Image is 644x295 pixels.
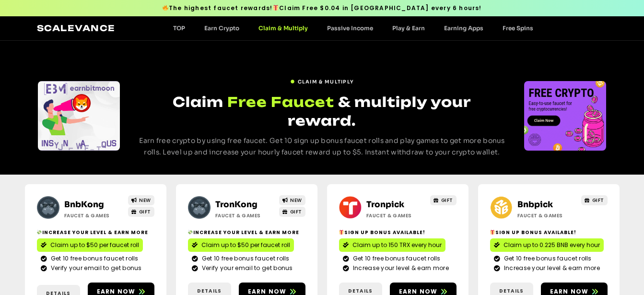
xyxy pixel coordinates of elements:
[201,241,290,249] span: Claim up to $50 per faucet roll
[188,238,294,252] a: Claim up to $50 per faucet roll
[517,200,553,210] a: Bnbpick
[197,287,222,295] span: Details
[37,238,143,252] a: Claim up to $50 per faucet roll
[215,212,275,219] h2: Faucet & Games
[366,212,426,219] h2: Faucet & Games
[351,254,441,263] span: Get 10 free bonus faucet rolls
[138,135,506,158] p: Earn free crypto by using free faucet. Get 10 sign up bonus faucet rolls and play games to get mo...
[195,24,249,32] a: Earn Crypto
[273,5,279,11] img: 🎁
[215,200,258,210] a: TronKong
[441,197,453,204] span: GIFT
[517,212,577,219] h2: Faucet & Games
[434,24,493,32] a: Earning Apps
[37,230,42,235] img: 💸
[64,200,104,210] a: BnbKong
[499,287,524,295] span: Details
[524,81,606,151] div: Slides
[503,241,600,249] span: Claim up to 0.225 BNB every hour
[502,254,592,263] span: Get 10 free bonus faucet rolls
[430,195,457,205] a: GIFT
[227,93,334,111] span: Free Faucet
[37,23,116,33] a: Scalevance
[348,287,373,295] span: Details
[279,207,305,217] a: GIFT
[298,78,354,85] span: Claim & Multiply
[37,229,154,236] h2: Increase your level & earn more
[199,264,293,272] span: Verify your email to get bonus
[139,197,151,204] span: NEW
[339,230,344,235] img: 🎁
[490,229,608,236] h2: Sign Up Bonus Available!
[38,81,120,151] div: Slides
[581,195,608,205] a: GIFT
[290,208,302,215] span: GIFT
[288,94,471,129] span: & multiply your reward.
[199,254,290,263] span: Get 10 free bonus faucet rolls
[50,241,139,249] span: Claim up to $50 per faucet roll
[490,238,604,252] a: Claim up to 0.225 BNB every hour
[592,197,604,204] span: GIFT
[366,200,404,210] a: Tronpick
[128,195,154,205] a: NEW
[173,94,223,110] span: Claim
[188,230,193,235] img: 💸
[290,197,302,204] span: NEW
[139,208,151,215] span: GIFT
[383,24,434,32] a: Play & Earn
[163,5,168,11] img: 🔥
[339,229,457,236] h2: Sign Up Bonus Available!
[351,264,449,272] span: Increase your level & earn more
[317,24,383,32] a: Passive Income
[48,254,139,263] span: Get 10 free bonus faucet rolls
[48,264,142,272] span: Verify your email to get bonus
[490,230,495,235] img: 🎁
[64,212,124,219] h2: Faucet & Games
[339,238,445,252] a: Claim up to 150 TRX every hour
[493,24,543,32] a: Free Spins
[188,229,305,236] h2: Increase your level & earn more
[164,24,543,32] nav: Menu
[502,264,600,272] span: Increase your level & earn more
[352,241,442,249] span: Claim up to 150 TRX every hour
[128,207,154,217] a: GIFT
[164,24,195,32] a: TOP
[162,4,481,12] span: The highest faucet rewards! Claim Free $0.04 in [GEOGRAPHIC_DATA] every 6 hours!
[279,195,305,205] a: NEW
[249,24,317,32] a: Claim & Multiply
[290,74,354,85] a: Claim & Multiply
